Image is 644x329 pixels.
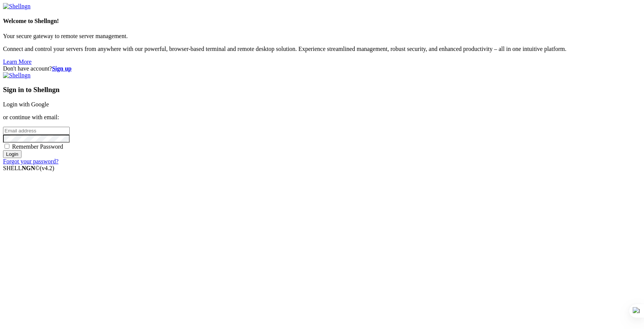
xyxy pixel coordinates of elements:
[3,18,641,25] h4: Welcome to Shellngn!
[3,86,641,94] h3: Sign in to Shellngn
[3,3,31,10] img: Shellngn
[3,58,32,65] a: Learn More
[3,33,641,40] p: Your secure gateway to remote server management.
[3,127,70,135] input: Email address
[3,150,21,158] input: Login
[3,114,641,121] p: or continue with email:
[3,72,31,79] img: Shellngn
[40,165,55,171] span: 4.2.0
[3,165,54,171] span: SHELL ©
[3,46,641,52] p: Connect and control your servers from anywhere with our powerful, browser-based terminal and remo...
[3,65,641,72] div: Don't have account?
[5,144,9,149] input: Remember Password
[52,65,72,72] a: Sign up
[3,101,49,108] a: Login with Google
[22,165,35,171] b: NGN
[12,143,63,150] span: Remember Password
[3,158,58,164] a: Forgot your password?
